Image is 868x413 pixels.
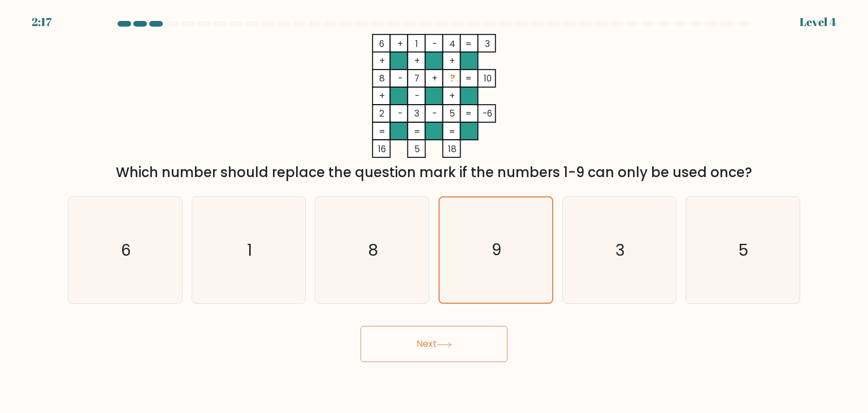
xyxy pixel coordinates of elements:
[414,107,419,119] tspan: 3
[800,14,836,31] div: Level 4
[465,72,472,84] tspan: =
[483,107,492,119] tspan: -6
[379,72,385,84] tspan: 8
[368,239,379,261] text: 8
[121,239,131,261] text: 6
[432,107,437,119] tspan: -
[397,38,403,50] tspan: +
[398,72,402,84] tspan: -
[75,162,793,183] div: Which number should replace the question mark if the numbers 1-9 can only be used once?
[432,72,437,84] tspan: +
[449,126,455,137] tspan: =
[448,143,457,155] tspan: 18
[465,107,472,119] tspan: =
[414,126,420,137] tspan: =
[379,107,384,119] tspan: 2
[485,38,490,50] tspan: 3
[465,38,472,50] tspan: =
[379,55,385,67] tspan: +
[378,143,386,155] tspan: 16
[379,126,385,137] tspan: =
[379,90,385,102] tspan: +
[415,38,418,50] tspan: 1
[32,14,51,31] div: 2:17
[415,90,419,102] tspan: -
[449,90,455,102] tspan: +
[484,72,492,84] tspan: 10
[247,239,252,261] text: 1
[432,38,437,50] tspan: -
[449,55,455,67] tspan: +
[739,239,749,261] text: 5
[449,38,455,50] tspan: 4
[379,38,384,50] tspan: 6
[414,72,419,84] tspan: 7
[615,239,625,261] text: 3
[414,143,420,155] tspan: 5
[450,72,455,84] tspan: ?
[414,55,420,67] tspan: +
[492,239,502,261] text: 9
[361,326,507,362] button: Next
[398,107,402,119] tspan: -
[449,107,455,119] tspan: 5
